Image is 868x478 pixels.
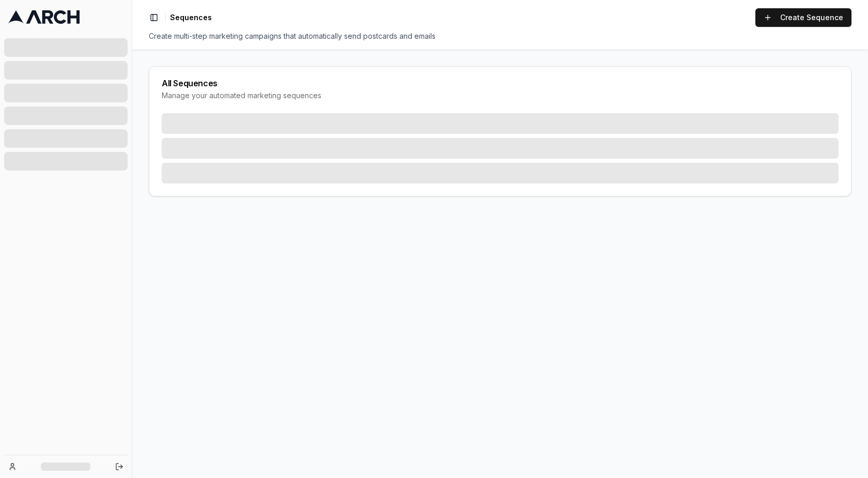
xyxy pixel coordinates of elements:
[112,459,127,474] button: Log out
[170,12,212,23] nav: breadcrumb
[162,79,839,87] div: All Sequences
[149,31,851,41] div: Create multi-step marketing campaigns that automatically send postcards and emails
[162,90,839,101] div: Manage your automated marketing sequences
[755,8,851,27] a: Create Sequence
[170,12,212,23] span: Sequences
